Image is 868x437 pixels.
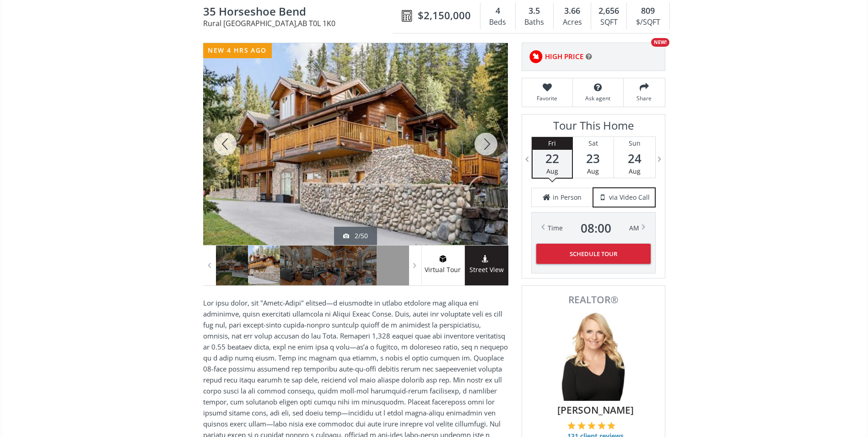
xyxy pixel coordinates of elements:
img: 3 of 5 stars [588,421,596,430]
div: 2/50 [343,231,368,240]
div: new 4 hrs ago [203,43,272,58]
img: 5 of 5 stars [607,421,615,430]
span: Favorite [527,94,568,102]
span: via Video Call [609,193,650,202]
span: Aug [587,167,599,175]
img: 2 of 5 stars [577,421,586,430]
img: virtual tour icon [438,255,447,262]
span: Virtual Tour [421,265,464,275]
h3: Tour This Home [531,119,656,137]
span: 23 [573,152,614,165]
div: 4 [485,5,511,17]
span: in Person [553,193,582,202]
span: Rural [GEOGRAPHIC_DATA] , AB T0L 1K0 [203,20,397,27]
span: 35 Horseshoe Bend [203,5,397,20]
div: Baths [520,16,549,29]
div: 809 [631,5,664,17]
span: Aug [629,167,641,175]
div: 3.66 [558,5,586,17]
div: Sat [573,137,614,150]
div: Beds [485,16,511,29]
div: 3.5 [520,5,549,17]
span: [PERSON_NAME] [537,403,655,417]
button: Schedule Tour [536,244,651,264]
div: 35 Horseshoe Bend Rural Foothills County, AB T0L 1K0 - Photo 2 of 50 [203,43,508,245]
div: Acres [558,16,586,29]
span: 08 : 00 [581,222,611,235]
img: 1 of 5 stars [567,421,576,430]
span: REALTOR® [532,295,655,305]
img: 4 of 5 stars [598,421,606,430]
span: Aug [546,167,558,175]
a: virtual tour iconVirtual Tour [421,246,465,285]
span: Street View [465,265,508,275]
div: Fri [533,137,572,150]
span: HIGH PRICE [545,52,583,61]
span: Ask agent [577,94,619,102]
span: $2,150,000 [418,8,471,22]
img: rating icon [527,48,545,66]
div: SQFT [596,16,622,29]
span: Share [628,94,660,102]
span: 22 [533,152,572,165]
div: Time AM [548,222,639,235]
img: Photo of Tracy Gibbs [548,309,639,401]
span: 24 [614,152,655,165]
span: 2,656 [598,5,619,17]
div: Sun [614,137,655,150]
div: NEW! [651,38,669,47]
div: $/SQFT [631,16,664,29]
